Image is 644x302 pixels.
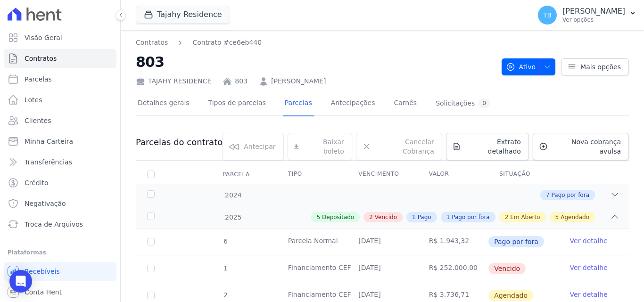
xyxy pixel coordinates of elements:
[347,164,417,184] th: Vencimento
[192,38,262,48] a: Contrato #ce6eb440
[552,137,621,156] span: Nova cobrança avulsa
[488,236,544,247] span: Pago por fora
[4,283,116,302] a: Conta Hent
[223,264,228,272] span: 1
[322,213,354,221] span: Depositado
[4,262,116,281] a: Recebíveis
[434,91,492,116] a: Solicitações0
[418,229,488,255] td: R$ 1.943,32
[580,62,621,72] span: Mais opções
[283,91,314,116] a: Parcelas
[316,213,320,221] span: 5
[277,229,347,255] td: Parcela Normal
[4,194,116,213] a: Negativação
[147,238,155,245] input: Só é possível selecionar pagamentos em aberto
[561,213,589,221] span: Agendado
[347,229,417,255] td: [DATE]
[277,255,347,282] td: Financiamento CEF
[25,33,62,42] span: Visão Geral
[543,12,552,18] span: TB
[136,38,168,48] a: Contratos
[25,287,62,297] span: Conta Hent
[418,164,488,184] th: Valor
[25,178,49,188] span: Crédito
[8,247,113,258] div: Plataformas
[570,263,608,272] a: Ver detalhe
[25,157,72,167] span: Transferências
[4,173,116,192] a: Crédito
[562,7,625,16] p: [PERSON_NAME]
[9,270,32,293] div: Open Intercom Messenger
[488,263,526,274] span: Vencido
[452,213,489,221] span: Pago por fora
[4,132,116,151] a: Minha Carteira
[25,74,52,84] span: Parcelas
[570,236,608,245] a: Ver detalhe
[436,99,490,108] div: Solicitações
[223,291,228,299] span: 2
[136,38,494,48] nav: Breadcrumb
[369,213,373,221] span: 2
[533,133,629,160] a: Nova cobrança avulsa
[4,70,116,89] a: Parcelas
[4,49,116,68] a: Contratos
[25,220,83,229] span: Troca de Arquivos
[223,237,228,245] span: 6
[147,292,155,299] input: default
[446,133,529,160] a: Extrato detalhado
[4,215,116,234] a: Troca de Arquivos
[235,76,248,86] a: 803
[271,76,326,86] a: [PERSON_NAME]
[555,213,559,221] span: 5
[136,51,494,73] h2: 803
[446,213,450,221] span: 1
[347,255,417,282] td: [DATE]
[418,213,431,221] span: Pago
[136,38,262,48] nav: Breadcrumb
[488,290,533,301] span: Agendado
[561,58,629,75] a: Mais opções
[136,6,230,24] button: Tajahy Residence
[329,91,377,116] a: Antecipações
[211,165,261,184] div: Parcela
[375,213,397,221] span: Vencido
[25,267,60,276] span: Recebíveis
[510,213,540,221] span: Em Aberto
[4,28,116,47] a: Visão Geral
[25,199,66,208] span: Negativação
[546,191,550,199] span: 7
[4,111,116,130] a: Clientes
[136,91,191,116] a: Detalhes gerais
[418,255,488,282] td: R$ 252.000,00
[4,153,116,171] a: Transferências
[488,164,558,184] th: Situação
[25,54,57,63] span: Contratos
[562,16,625,24] p: Ver opções
[570,290,608,299] a: Ver detalhe
[502,58,556,75] button: Ativo
[136,137,223,148] h3: Parcelas do contrato
[25,116,51,125] span: Clientes
[4,90,116,109] a: Lotes
[25,95,42,105] span: Lotes
[530,2,644,28] button: TB [PERSON_NAME] Ver opções
[505,213,509,221] span: 2
[25,137,73,146] span: Minha Carteira
[277,164,347,184] th: Tipo
[392,91,419,116] a: Carnês
[552,191,589,199] span: Pago por fora
[479,99,490,108] div: 0
[506,58,536,75] span: Ativo
[206,91,268,116] a: Tipos de parcelas
[136,76,211,86] div: TAJAHY RESIDENCE
[412,213,416,221] span: 1
[465,137,521,156] span: Extrato detalhado
[147,265,155,272] input: default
